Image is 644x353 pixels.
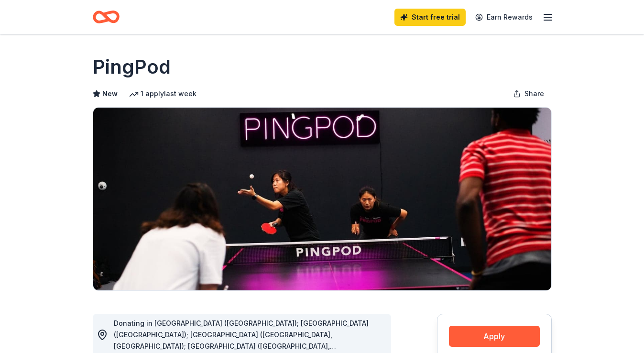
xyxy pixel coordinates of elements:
[505,84,552,103] button: Share
[524,88,544,99] span: Share
[129,88,196,99] div: 1 apply last week
[93,6,120,28] a: Home
[449,326,540,347] button: Apply
[93,108,551,290] img: Image for PingPod
[469,9,538,26] a: Earn Rewards
[394,9,466,26] a: Start free trial
[102,88,118,99] span: New
[93,54,171,80] h1: PingPod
